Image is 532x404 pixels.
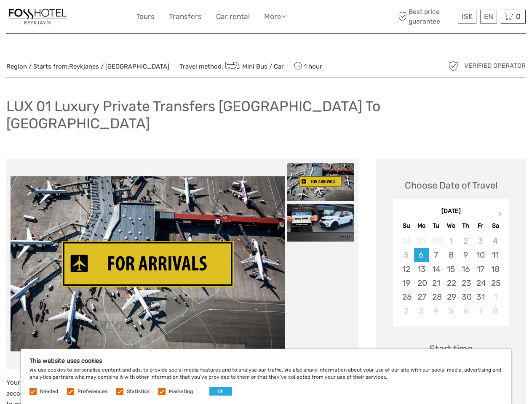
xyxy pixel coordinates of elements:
div: Choose Thursday, October 16th, 2025 [458,262,473,276]
div: Not available Sunday, October 5th, 2025 [399,248,414,262]
div: Choose Date of Travel [405,179,497,192]
div: Choose Sunday, October 19th, 2025 [399,276,414,290]
div: Choose Monday, October 6th, 2025 [414,248,429,262]
span: ISK [462,12,473,21]
span: Travel method: [179,60,284,72]
div: Choose Monday, October 13th, 2025 [414,262,429,276]
label: Statistics [127,388,150,395]
label: Needed [40,388,58,395]
div: Not available Sunday, September 28th, 2025 [399,234,414,248]
span: 0 [515,12,522,21]
h1: LUX 01 Luxury Private Transfers [GEOGRAPHIC_DATA] To [GEOGRAPHIC_DATA] [6,98,526,132]
div: Choose Tuesday, October 14th, 2025 [429,262,444,276]
div: Choose Saturday, October 11th, 2025 [488,248,503,262]
div: Choose Tuesday, October 28th, 2025 [429,290,444,304]
a: More [264,11,286,23]
div: Choose Monday, November 3rd, 2025 [414,304,429,318]
div: Choose Wednesday, October 22nd, 2025 [444,276,458,290]
a: Car rental [216,11,250,23]
div: Choose Tuesday, October 21st, 2025 [429,276,444,290]
div: EN [480,10,497,24]
div: Not available Tuesday, September 30th, 2025 [429,234,444,248]
div: Mo [414,220,429,231]
div: Choose Thursday, October 30th, 2025 [458,290,473,304]
div: [DATE] [393,207,509,216]
div: Not available Saturday, October 4th, 2025 [488,234,503,248]
img: 1357-20722262-a0dc-4fd2-8fc5-b62df901d176_logo_small.jpg [6,6,69,27]
div: We [444,220,458,231]
a: Mini Bus / Car [223,63,284,70]
div: Choose Tuesday, November 4th, 2025 [429,304,444,318]
img: d17cabca94be4cdf9a944f0c6cf5d444_slider_thumbnail.jpg [287,163,354,201]
div: Choose Sunday, November 2nd, 2025 [399,304,414,318]
span: 1 hour [294,60,322,72]
div: Start time [429,342,473,355]
img: 16fb447c7d50440eaa484c9a0dbf045b_slider_thumbnail.jpeg [287,204,354,242]
div: Choose Tuesday, October 7th, 2025 [429,248,444,262]
div: Choose Wednesday, October 15th, 2025 [444,262,458,276]
div: Choose Saturday, November 1st, 2025 [488,290,503,304]
div: Choose Friday, October 17th, 2025 [473,262,488,276]
div: Choose Thursday, October 9th, 2025 [458,248,473,262]
span: Region / Starts from: [6,62,169,71]
div: Choose Monday, October 27th, 2025 [414,290,429,304]
a: Reykjanes / [GEOGRAPHIC_DATA] [69,63,169,70]
div: Sa [488,220,503,231]
div: Choose Monday, October 20th, 2025 [414,276,429,290]
div: Th [458,220,473,231]
div: Not available Friday, October 3rd, 2025 [473,234,488,248]
div: Choose Sunday, October 26th, 2025 [399,290,414,304]
div: We use cookies to personalise content and ads, to provide social media features and to analyse ou... [21,349,511,404]
div: Choose Thursday, November 6th, 2025 [458,304,473,318]
div: Tu [429,220,444,231]
div: Not available Thursday, October 2nd, 2025 [458,234,473,248]
div: month 2025-10 [396,234,506,318]
div: Choose Saturday, November 8th, 2025 [488,304,503,318]
span: Best price guarantee [396,7,456,26]
div: Not available Wednesday, October 1st, 2025 [444,234,458,248]
div: Choose Wednesday, October 29th, 2025 [444,290,458,304]
div: Choose Wednesday, October 8th, 2025 [444,248,458,262]
h5: This website uses cookies [29,357,503,364]
div: Choose Friday, October 24th, 2025 [473,276,488,290]
a: Transfers [169,11,202,23]
div: Choose Saturday, October 25th, 2025 [488,276,503,290]
div: Choose Friday, October 10th, 2025 [473,248,488,262]
div: Choose Sunday, October 12th, 2025 [399,262,414,276]
div: Choose Friday, October 31st, 2025 [473,290,488,304]
div: Not available Monday, September 29th, 2025 [414,234,429,248]
div: Fr [473,220,488,231]
div: Su [399,220,414,231]
div: Choose Friday, November 7th, 2025 [473,304,488,318]
label: Marketing [169,388,193,395]
img: verified_operator_grey_128.png [446,59,460,73]
button: OK [209,387,232,396]
label: Preferences [78,388,107,395]
button: Next Month [495,209,508,223]
div: Choose Saturday, October 18th, 2025 [488,262,503,276]
span: Verified Operator [464,61,526,70]
div: Choose Wednesday, November 5th, 2025 [444,304,458,318]
div: Choose Thursday, October 23rd, 2025 [458,276,473,290]
a: Tours [136,11,155,23]
img: d17cabca94be4cdf9a944f0c6cf5d444_main_slider.jpg [11,176,285,352]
